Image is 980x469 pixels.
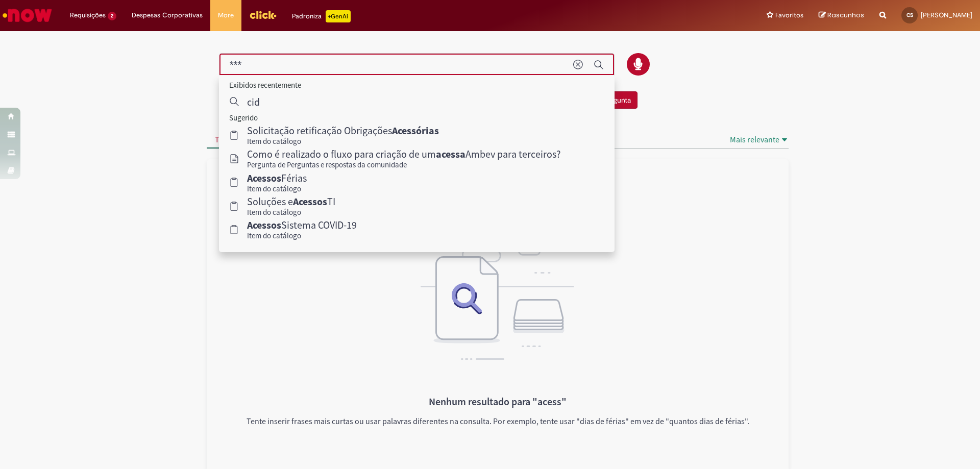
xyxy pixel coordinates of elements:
[132,10,203,20] span: Despesas Corporativas
[819,11,864,20] a: Rascunhos
[326,10,351,22] p: +GenAi
[921,11,972,19] span: [PERSON_NAME]
[218,10,234,20] span: More
[827,10,864,20] span: Rascunhos
[906,12,913,18] span: CS
[775,10,803,20] span: Favoritos
[108,12,116,20] span: 2
[249,7,277,22] img: click_logo_yellow_360x200.png
[1,5,54,26] img: ServiceNow
[292,10,351,22] div: Padroniza
[70,10,106,20] span: Requisições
